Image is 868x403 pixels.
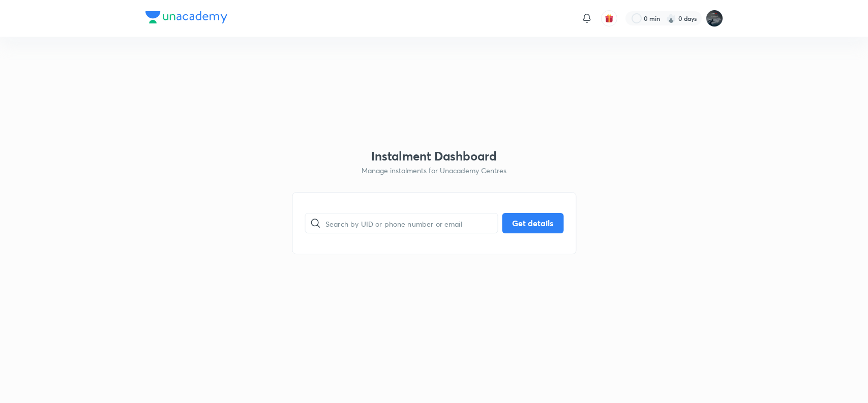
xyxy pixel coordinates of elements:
[601,10,617,26] button: avatar
[605,14,614,23] img: avatar
[145,11,227,26] a: Company Logo
[145,11,227,23] img: Company Logo
[371,149,497,164] h3: Instalment Dashboard
[502,213,563,233] button: Get details
[706,10,723,27] img: Subrahmanyam Mopidevi
[666,13,676,23] img: streak
[362,165,506,176] p: Manage instalments for Unacademy Centres
[325,210,497,236] input: Search by UID or phone number or email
